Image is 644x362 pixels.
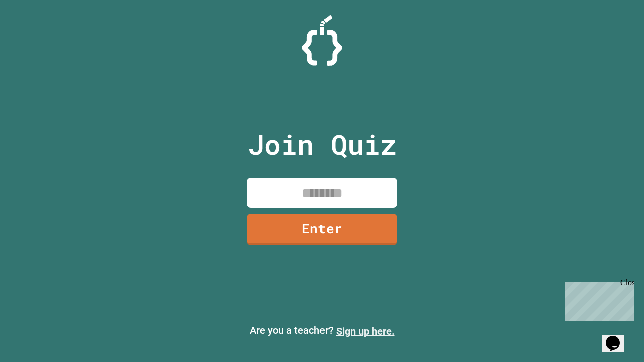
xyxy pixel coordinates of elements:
img: Logo.svg [302,15,342,66]
p: Are you a teacher? [8,323,636,339]
a: Enter [247,214,397,245]
iframe: chat widget [602,322,634,352]
a: Sign up here. [336,325,395,337]
iframe: chat widget [560,278,634,321]
p: Join Quiz [248,124,397,165]
div: Chat with us now!Close [4,4,69,64]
